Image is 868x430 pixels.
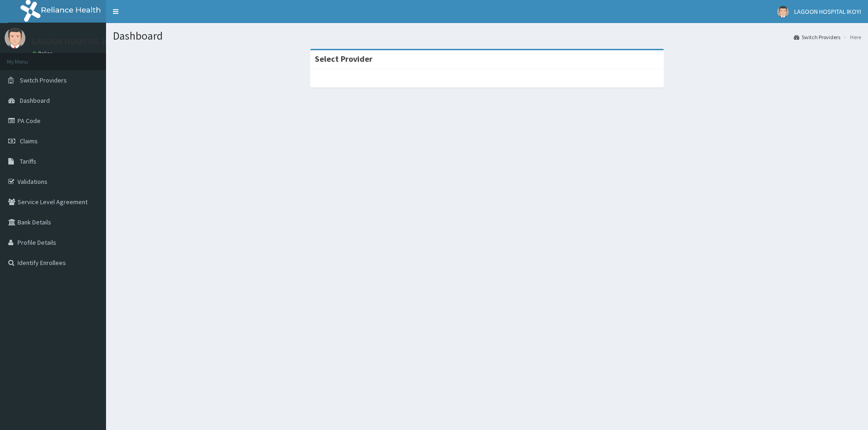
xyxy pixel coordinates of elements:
[113,30,861,42] h1: Dashboard
[315,53,372,64] strong: Select Provider
[20,96,50,105] span: Dashboard
[777,6,789,18] img: User Image
[20,137,38,145] span: Claims
[5,28,25,48] img: User Image
[794,33,840,41] a: Switch Providers
[841,33,861,41] li: Here
[20,76,67,84] span: Switch Providers
[794,7,861,16] span: LAGOON HOSPITAL IKOYI
[20,157,36,165] span: Tariffs
[32,50,54,57] a: Online
[32,37,121,46] p: LAGOON HOSPITAL IKOYI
